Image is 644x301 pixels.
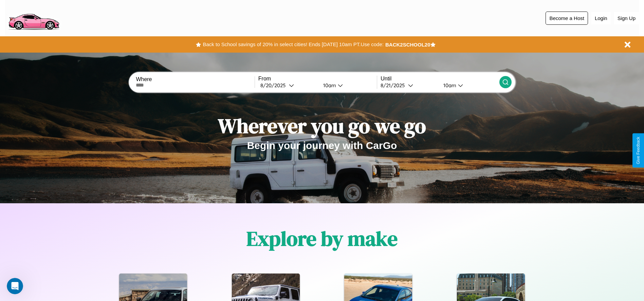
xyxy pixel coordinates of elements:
[636,137,641,164] div: Give Feedback
[7,278,23,294] iframe: Intercom live chat
[438,82,499,89] button: 10am
[381,82,408,89] div: 8 / 21 / 2025
[260,82,289,89] div: 8 / 20 / 2025
[320,82,338,89] div: 10am
[614,12,639,24] button: Sign Up
[5,3,62,32] img: logo
[546,12,588,25] button: Become a Host
[258,82,318,89] button: 8/20/2025
[136,76,254,82] label: Where
[591,12,611,24] button: Login
[381,76,499,82] label: Until
[246,225,398,252] h1: Explore by make
[258,76,377,82] label: From
[385,42,430,48] b: BACK2SCHOOL20
[318,82,377,89] button: 10am
[440,82,458,89] div: 10am
[201,40,385,49] button: Back to School savings of 20% in select cities! Ends [DATE] 10am PT.Use code:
